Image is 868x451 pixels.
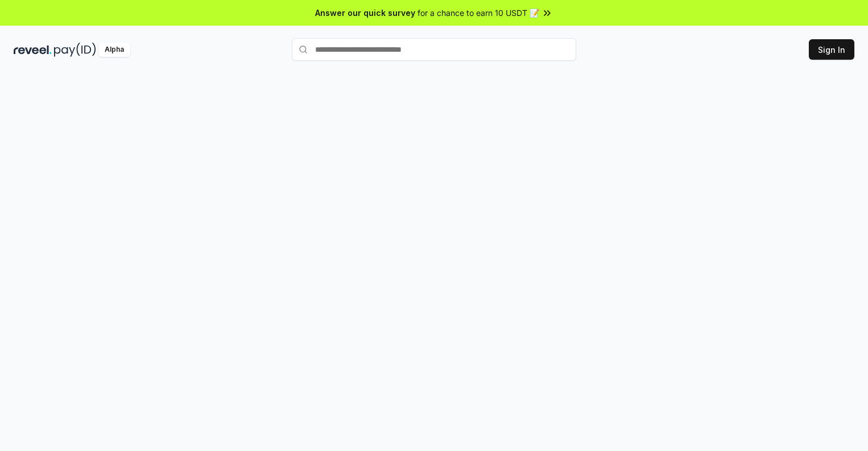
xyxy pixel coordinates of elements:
[418,7,539,19] span: for a chance to earn 10 USDT 📝
[54,43,96,57] img: pay_id
[809,39,854,60] button: Sign In
[315,7,415,19] span: Answer our quick survey
[14,43,52,57] img: reveel_dark
[98,43,130,57] div: Alpha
